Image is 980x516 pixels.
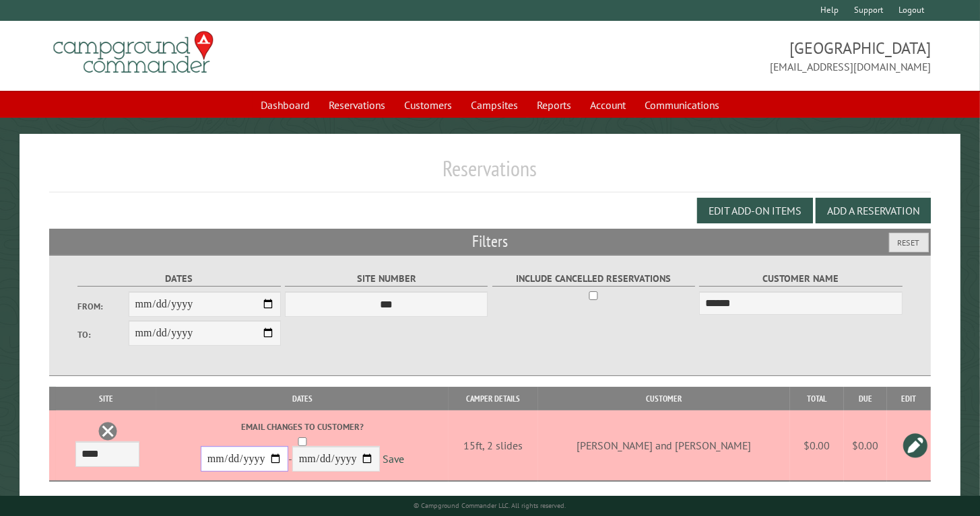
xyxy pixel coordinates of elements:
th: Site [56,387,156,410]
a: Reservations [321,92,393,118]
a: Save [383,453,404,466]
img: Campground Commander [49,26,218,79]
a: Communications [636,92,727,118]
td: 15ft, 2 slides [449,410,538,481]
th: Camper Details [449,387,538,410]
th: Customer [538,387,790,410]
label: Site Number [285,271,488,287]
a: Reports [529,92,579,118]
a: Campsites [463,92,526,118]
label: Dates [77,271,280,287]
span: [GEOGRAPHIC_DATA] [EMAIL_ADDRESS][DOMAIN_NAME] [490,37,932,75]
td: $0.00 [790,410,844,481]
button: Edit Add-on Items [697,198,813,223]
a: Dashboard [253,92,318,118]
div: - [158,420,447,475]
td: [PERSON_NAME] and [PERSON_NAME] [538,410,790,481]
th: Due [844,387,887,410]
td: $0.00 [844,410,887,481]
h1: Reservations [49,155,932,192]
label: To: [77,328,128,341]
th: Dates [156,387,449,410]
a: Delete this reservation [98,421,118,441]
label: From: [77,300,128,313]
h2: Filters [49,229,932,254]
a: Customers [396,92,460,118]
small: © Campground Commander LLC. All rights reserved. [414,501,566,510]
button: Reset [889,233,929,252]
th: Edit [887,387,931,410]
th: Total [790,387,844,410]
label: Customer Name [699,271,902,287]
button: Add a Reservation [816,198,931,223]
label: Email changes to customer? [158,420,447,433]
a: Account [582,92,634,118]
label: Include Cancelled Reservations [492,271,695,287]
